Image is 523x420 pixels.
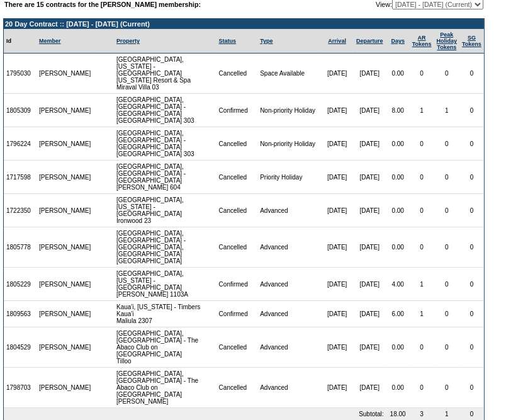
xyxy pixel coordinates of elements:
td: [GEOGRAPHIC_DATA], [GEOGRAPHIC_DATA] - The Abaco Club on [GEOGRAPHIC_DATA] [PERSON_NAME] [114,368,217,408]
td: 0 [434,368,460,408]
td: 0 [410,194,434,227]
td: 8.00 [386,94,410,127]
td: [DATE] [321,127,352,161]
td: [PERSON_NAME] [37,161,94,194]
td: Advanced [257,327,321,368]
td: [DATE] [321,227,352,268]
td: 0 [434,194,460,227]
td: [GEOGRAPHIC_DATA], [GEOGRAPHIC_DATA] - [GEOGRAPHIC_DATA], [GEOGRAPHIC_DATA] [GEOGRAPHIC_DATA] [114,227,217,268]
td: 4.00 [386,268,410,301]
td: [DATE] [353,227,386,268]
td: 0 [410,327,434,368]
td: Non-priority Holiday [257,127,321,161]
td: [DATE] [353,161,386,194]
a: Arrival [328,38,346,44]
td: 0.00 [386,227,410,268]
a: Days [391,38,405,44]
td: [DATE] [353,127,386,161]
td: [DATE] [353,194,386,227]
td: 0 [459,94,484,127]
td: 0 [459,268,484,301]
td: [PERSON_NAME] [37,54,94,94]
a: Member [39,38,61,44]
td: [GEOGRAPHIC_DATA], [US_STATE] - [GEOGRAPHIC_DATA] [US_STATE] Resort & Spa Miraval Villa 03 [114,54,217,94]
td: 0 [410,54,434,94]
td: 20 Day Contract :: [DATE] - [DATE] (Current) [4,19,484,29]
td: 1798703 [4,368,37,408]
td: 0 [459,327,484,368]
td: 0.00 [386,368,410,408]
td: [GEOGRAPHIC_DATA], [GEOGRAPHIC_DATA] - [GEOGRAPHIC_DATA] [GEOGRAPHIC_DATA] 303 [114,127,217,161]
td: [GEOGRAPHIC_DATA], [US_STATE] - [GEOGRAPHIC_DATA] [PERSON_NAME] 1103A [114,268,217,301]
a: SGTokens [462,35,481,47]
td: 0.00 [386,161,410,194]
td: 0 [410,161,434,194]
td: Advanced [257,368,321,408]
td: Advanced [257,268,321,301]
td: [GEOGRAPHIC_DATA], [GEOGRAPHIC_DATA] - [GEOGRAPHIC_DATA] [GEOGRAPHIC_DATA] 303 [114,94,217,127]
td: [DATE] [353,54,386,94]
a: Type [260,38,273,44]
td: 0 [459,227,484,268]
td: 1 [410,268,434,301]
td: [GEOGRAPHIC_DATA], [GEOGRAPHIC_DATA] - [GEOGRAPHIC_DATA] [PERSON_NAME] 604 [114,161,217,194]
td: 0.00 [386,194,410,227]
td: 0 [410,227,434,268]
b: There are 15 contracts for the [PERSON_NAME] membership: [4,1,201,8]
td: 1717598 [4,161,37,194]
td: Confirmed [217,94,258,127]
td: 1809563 [4,301,37,327]
td: Advanced [257,301,321,327]
td: 0 [434,127,460,161]
td: Cancelled [217,127,258,161]
td: 1805229 [4,268,37,301]
a: Status [219,38,237,44]
td: Priority Holiday [257,161,321,194]
td: Cancelled [217,161,258,194]
td: 0 [434,268,460,301]
td: [PERSON_NAME] [37,368,94,408]
td: 0 [459,368,484,408]
td: [DATE] [353,301,386,327]
td: [PERSON_NAME] [37,327,94,368]
td: Cancelled [217,368,258,408]
td: [DATE] [321,161,352,194]
td: 1 [410,94,434,127]
td: 0 [459,194,484,227]
td: Advanced [257,227,321,268]
td: 1795030 [4,54,37,94]
td: Cancelled [217,227,258,268]
td: [DATE] [353,327,386,368]
td: 1722350 [4,194,37,227]
a: Peak HolidayTokens [437,31,458,50]
td: 1805309 [4,94,37,127]
td: [DATE] [321,327,352,368]
td: Confirmed [217,301,258,327]
td: 0 [459,54,484,94]
td: [PERSON_NAME] [37,127,94,161]
a: ARTokens [412,35,432,47]
td: [GEOGRAPHIC_DATA], [GEOGRAPHIC_DATA] - The Abaco Club on [GEOGRAPHIC_DATA] Tilloo [114,327,217,368]
td: [DATE] [353,368,386,408]
td: Space Available [257,54,321,94]
td: 0 [410,368,434,408]
td: 0 [434,327,460,368]
td: Cancelled [217,327,258,368]
td: [DATE] [353,94,386,127]
td: 0 [459,301,484,327]
td: Kaua'i, [US_STATE] - Timbers Kaua'i Maliula 2307 [114,301,217,327]
td: 0 [434,54,460,94]
td: [PERSON_NAME] [37,301,94,327]
td: [PERSON_NAME] [37,227,94,268]
td: [DATE] [321,368,352,408]
td: [PERSON_NAME] [37,94,94,127]
td: Cancelled [217,194,258,227]
td: [DATE] [321,54,352,94]
td: 0.00 [386,127,410,161]
td: 0 [459,127,484,161]
td: [DATE] [321,194,352,227]
td: 0.00 [386,54,410,94]
td: 0 [459,161,484,194]
td: [DATE] [353,268,386,301]
td: 1 [410,301,434,327]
